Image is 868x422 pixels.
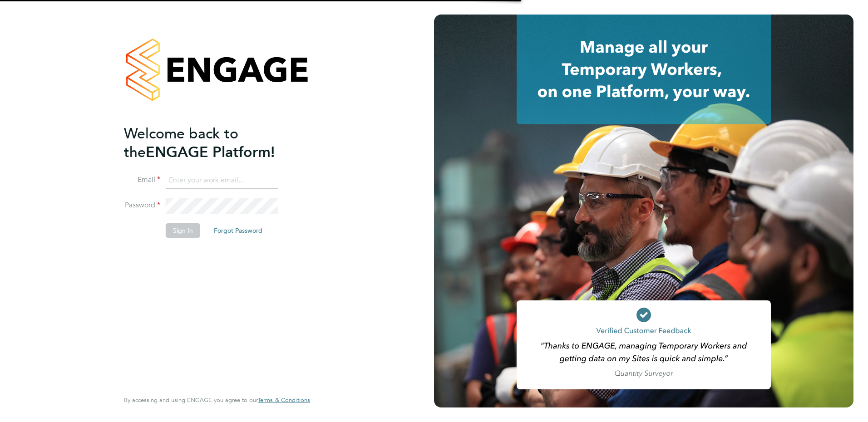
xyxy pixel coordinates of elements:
[258,397,310,404] a: Terms & Conditions
[166,223,200,238] button: Sign In
[124,125,238,161] span: Welcome back to the
[124,201,160,210] label: Password
[124,396,310,404] span: By accessing and using ENGAGE you agree to our
[166,172,278,189] input: Enter your work email...
[124,175,160,185] label: Email
[207,223,270,238] button: Forgot Password
[124,124,301,162] h2: ENGAGE Platform!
